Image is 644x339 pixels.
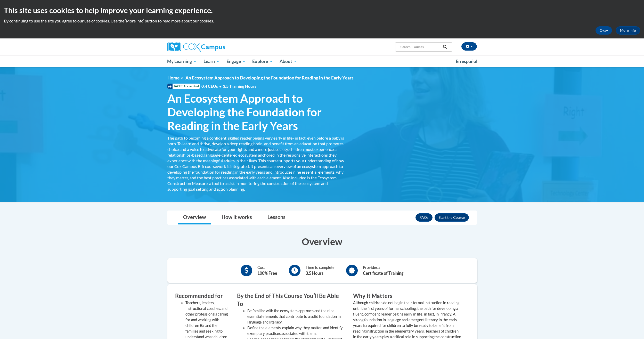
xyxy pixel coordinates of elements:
[456,59,477,64] span: En español
[160,55,485,67] div: Main menu
[178,211,211,224] a: Overview
[4,5,640,15] h2: This site uses cookies to help improve your learning experience.
[441,44,449,50] button: Search
[219,84,222,88] span: •
[167,42,225,52] img: Cox Campus
[596,26,612,35] button: Okay
[306,271,323,276] b: 3.5 Hours
[223,84,256,88] span: 3.5 Training Hours
[363,271,403,276] b: Certificate of Training
[353,292,461,300] h3: Why It Matters
[164,55,200,67] a: My Learning
[363,265,403,276] div: Provides a
[252,58,273,64] span: Explore
[435,213,469,222] button: Enroll
[167,84,200,89] span: IACET Accredited
[415,213,433,222] a: FAQs
[276,55,300,67] a: About
[175,292,229,300] h3: Recommended for
[249,55,276,67] a: Explore
[306,265,335,276] div: Time to complete
[167,92,345,132] span: An Ecosystem Approach to Developing the Foundation for Reading in the Early Years
[167,58,197,64] span: My Learning
[216,211,257,224] a: How it works
[247,308,345,325] li: Be familiar with the ecosystem approach and the nine essential elements that contribute to a soli...
[4,18,640,24] p: By continuing to use the site you agree to our use of cookies. Use the ‘More info’ button to read...
[616,26,640,35] a: More Info
[223,55,249,67] a: Engage
[226,58,246,64] span: Engage
[167,75,180,80] a: Home
[280,58,297,64] span: About
[237,292,345,308] h3: By the End of This Course Youʹll Be Able To
[247,325,345,336] li: Define the elements, explain why they matter, and identify exemplary practices associated with them.
[167,135,345,192] div: The path to becoming a confident, skilled reader begins very early in life- in fact, even before ...
[167,42,265,52] a: Cox Campus
[167,235,477,248] h3: Overview
[257,271,277,276] b: 100% Free
[185,75,354,80] span: An Ecosystem Approach to Developing the Foundation for Reading in the Early Years
[400,44,441,50] input: Search Courses
[201,83,256,89] span: 0.4 CEUs
[461,42,477,51] button: Account Settings
[203,58,220,64] span: Learn
[262,211,291,224] a: Lessons
[200,55,223,67] a: Learn
[257,265,277,276] div: Cost
[452,56,481,67] a: En español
